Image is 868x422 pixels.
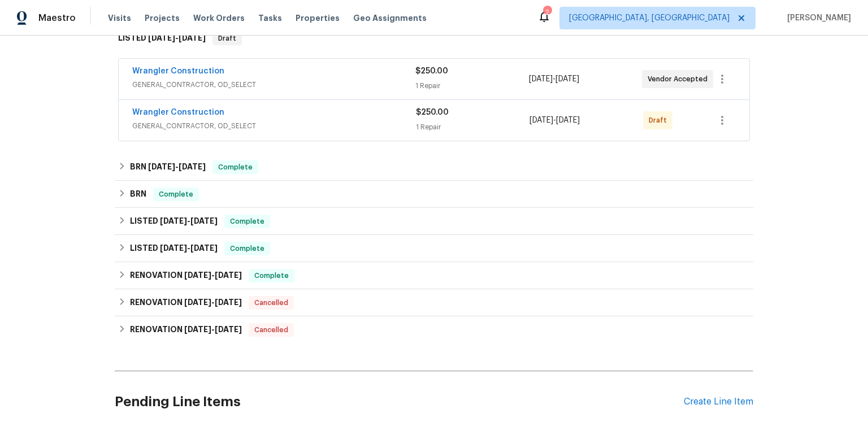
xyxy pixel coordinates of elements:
span: - [184,325,242,333]
div: 2 [543,7,551,18]
span: - [160,244,218,252]
span: Draft [214,33,241,44]
span: [DATE] [184,271,211,279]
span: Geo Assignments [353,12,427,24]
h6: BRN [130,188,146,201]
div: 1 Repair [415,80,528,92]
span: [DATE] [215,298,242,306]
div: BRN [DATE]-[DATE]Complete [115,154,753,181]
div: LISTED [DATE]-[DATE]Draft [115,20,753,56]
span: [DATE] [179,163,206,171]
h6: RENOVATION [130,269,242,282]
span: $250.00 [416,108,449,116]
span: - [184,271,242,279]
a: Wrangler Construction [132,108,224,116]
h6: LISTED [130,215,218,228]
h6: LISTED [118,32,206,45]
span: Complete [154,189,198,200]
span: - [160,217,218,225]
span: [DATE] [530,116,553,124]
span: [DATE] [529,75,553,83]
span: Vendor Accepted [648,73,712,85]
div: LISTED [DATE]-[DATE]Complete [115,235,753,262]
div: RENOVATION [DATE]-[DATE]Cancelled [115,316,753,343]
span: Projects [145,12,180,24]
h6: LISTED [130,242,218,255]
span: Maestro [38,12,76,24]
h6: RENOVATION [130,323,242,337]
div: LISTED [DATE]-[DATE]Complete [115,208,753,235]
span: [DATE] [190,244,218,252]
span: Complete [250,270,293,281]
span: [DATE] [184,325,211,333]
span: - [148,34,206,42]
span: $250.00 [415,67,448,75]
div: BRN Complete [115,181,753,208]
span: [DATE] [556,116,580,124]
span: [DATE] [215,325,242,333]
span: GENERAL_CONTRACTOR, OD_SELECT [132,79,415,90]
span: [DATE] [555,75,579,83]
span: [DATE] [160,217,187,225]
span: [DATE] [160,244,187,252]
div: RENOVATION [DATE]-[DATE]Cancelled [115,289,753,316]
span: - [530,115,580,126]
span: [DATE] [215,271,242,279]
span: [DATE] [190,217,218,225]
div: RENOVATION [DATE]-[DATE]Complete [115,262,753,289]
h6: RENOVATION [130,296,242,310]
h6: BRN [130,160,206,174]
span: Complete [225,216,269,227]
span: [DATE] [148,34,175,42]
span: [DATE] [179,34,206,42]
span: [PERSON_NAME] [783,12,851,24]
span: Visits [108,12,131,24]
span: Tasks [258,14,282,22]
a: Wrangler Construction [132,67,224,75]
span: Cancelled [250,324,293,336]
span: Complete [225,243,269,254]
span: Work Orders [193,12,245,24]
span: Complete [214,162,257,173]
div: 1 Repair [416,121,530,133]
span: - [148,163,206,171]
span: GENERAL_CONTRACTOR, OD_SELECT [132,120,416,132]
span: - [184,298,242,306]
span: [GEOGRAPHIC_DATA], [GEOGRAPHIC_DATA] [569,12,730,24]
div: Create Line Item [684,397,753,407]
span: Cancelled [250,297,293,308]
span: [DATE] [184,298,211,306]
span: - [529,73,579,85]
span: [DATE] [148,163,175,171]
span: Properties [296,12,340,24]
span: Draft [649,115,671,126]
